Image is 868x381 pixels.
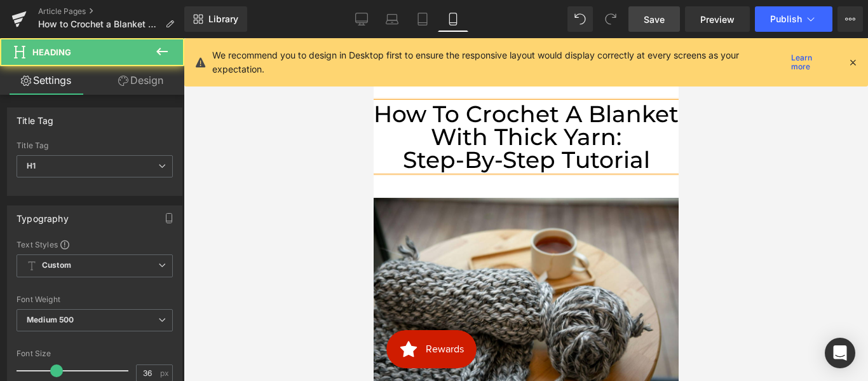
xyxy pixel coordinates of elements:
[685,6,750,32] a: Preview
[212,48,786,76] p: We recommend you to design in Desktop first to ensure the responsive layout would display correct...
[139,11,219,38] button: Copy code
[13,292,103,330] iframe: Button to open loyalty program pop-up
[27,315,74,324] b: Medium 500
[184,6,247,32] a: New Library
[837,6,863,32] button: More
[32,47,71,57] span: Heading
[700,13,735,26] span: Preview
[17,141,173,150] div: Title Tag
[346,6,377,32] a: Desktop
[786,55,837,70] a: Learn more
[407,6,438,32] a: Tablet
[95,66,187,95] a: Design
[598,6,623,32] button: Redo
[38,6,184,17] a: Article Pages
[42,260,71,271] b: Custom
[86,11,139,38] span: 559A10
[17,206,69,224] div: Typography
[17,108,54,126] div: Title Tag
[825,338,855,368] div: Open Intercom Messenger
[160,369,171,377] span: px
[377,6,407,32] a: Laptop
[27,161,36,170] b: H1
[567,6,593,32] button: Undo
[755,6,832,32] button: Publish
[438,6,468,32] a: Mobile
[644,13,665,26] span: Save
[17,349,173,358] div: Font Size
[208,13,238,25] span: Library
[770,14,802,24] span: Publish
[38,19,160,29] span: How to Crochet a Blanket with Thick Yarn: Step-by-Step Tutorial
[17,239,173,249] div: Text Styles
[17,295,173,304] div: Font Weight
